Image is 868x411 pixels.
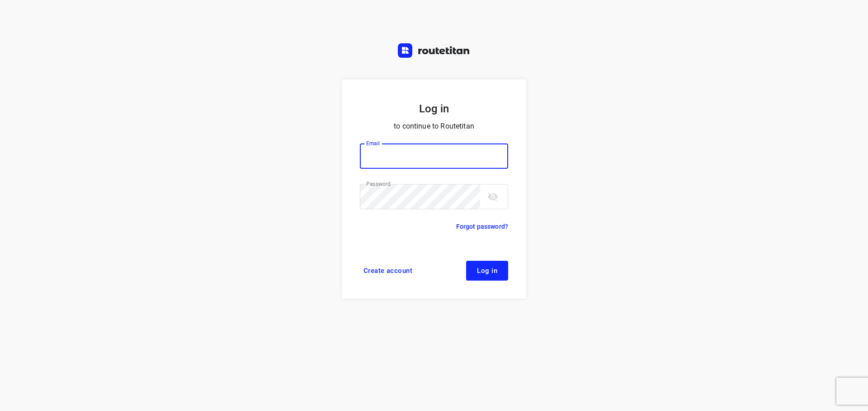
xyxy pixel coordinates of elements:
[398,43,470,58] img: Routetitan
[466,261,508,281] button: Log in
[456,221,508,232] a: Forgot password?
[484,188,502,206] button: toggle password visibility
[360,261,416,281] a: Create account
[360,120,508,133] p: to continue to Routetitan
[360,101,508,116] h5: Log in
[398,43,470,60] a: Routetitan
[477,267,497,274] span: Log in
[363,267,412,274] span: Create account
